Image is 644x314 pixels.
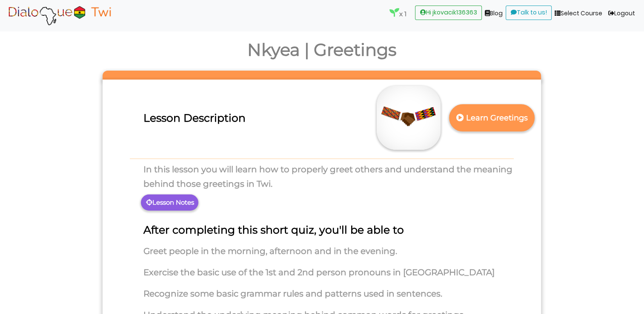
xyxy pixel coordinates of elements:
[455,108,530,128] p: Learn Greetings
[377,86,441,150] img: greetings.3fee7869.jpg
[109,223,535,236] h1: After completing this short quiz, you'll be able to
[415,6,482,20] a: Hi jkovacik136363
[109,287,535,308] li: Recognize some basic grammar rules and patterns used in sentences.
[109,245,535,266] li: Greet people in the morning, afternoon and in the evening.
[6,5,113,26] img: Brand
[605,6,638,22] a: Logout
[109,162,535,191] p: In this lesson you will learn how to properly greet others and understand the meaning behind thos...
[109,266,535,287] li: Exercise the basic use of the 1st and 2nd person pronouns in [GEOGRAPHIC_DATA]
[141,194,198,211] button: Lesson Notes
[506,6,552,20] a: Talk to us!
[109,111,535,124] h1: Lesson Description
[389,8,406,20] p: x 1
[449,104,535,131] button: Learn Greetings
[552,6,605,22] a: Select Course
[482,6,506,22] a: Blog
